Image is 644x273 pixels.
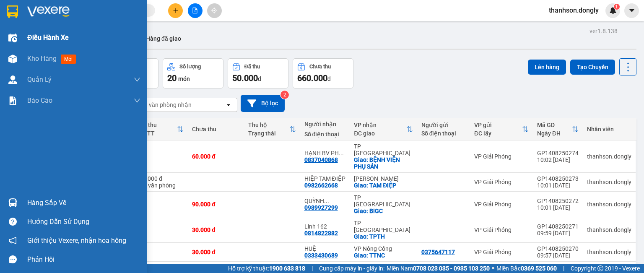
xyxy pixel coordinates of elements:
[280,91,289,99] sup: 2
[537,245,579,252] div: GP1408250270
[354,252,413,259] div: Giao: TTNC
[75,43,125,52] span: GP1408250274
[304,223,346,230] div: Linh 162
[9,237,17,244] span: notification
[537,252,579,259] div: 09:57 [DATE]
[354,175,413,182] div: [PERSON_NAME]
[537,175,579,182] div: GP1408250273
[614,4,620,10] sup: 1
[587,201,631,208] div: thanhson.dongly
[421,249,455,255] div: 0375647117
[27,197,140,209] div: Hàng sắp về
[168,3,183,18] button: plus
[188,3,203,18] button: file-add
[178,75,190,82] span: món
[192,201,240,208] div: 90.000 đ
[228,58,288,88] button: Đã thu50.000đ
[597,265,603,271] span: copyright
[304,230,338,237] div: 0814822882
[135,118,188,140] th: Toggle SortBy
[587,153,631,160] div: thanhson.dongly
[474,201,529,208] div: VP Giải Phóng
[542,5,605,16] span: thanhson.dongly
[9,218,17,226] span: question-circle
[304,121,346,127] div: Người nhận
[587,226,631,233] div: thanhson.dongly
[570,60,615,75] button: Tạo Chuyến
[354,233,413,240] div: Giao: TPTH
[8,198,17,207] img: warehouse-icon
[192,249,240,255] div: 30.000 đ
[339,150,344,156] span: ...
[211,8,217,13] span: aim
[244,118,300,140] th: Toggle SortBy
[492,267,494,270] span: ⚪️
[27,253,140,266] div: Phản hồi
[297,73,327,83] span: 660.000
[241,95,285,112] button: Bộ lọc
[139,122,177,128] div: Đã thu
[304,150,346,156] div: HẠNH BV PHỤ SẢN 0963646893
[537,204,579,211] div: 10:01 [DATE]
[304,131,346,138] div: Số điện thoại
[474,249,529,255] div: VP Giải Phóng
[615,4,618,10] span: 1
[8,55,17,63] img: warehouse-icon
[324,198,329,204] span: ...
[8,75,17,84] img: warehouse-icon
[8,96,17,105] img: solution-icon
[25,36,70,54] span: SĐT XE 0867 585 938
[354,245,413,252] div: VP Nông Cống
[589,26,618,36] div: ver 1.8.138
[304,204,338,211] div: 0989927299
[228,264,305,273] span: Hỗ trợ kỹ thuật:
[21,7,73,34] strong: CHUYỂN PHÁT NHANH ĐÔNG LÝ
[139,175,184,182] div: 50.000 đ
[8,34,17,42] img: warehouse-icon
[537,223,579,230] div: GP1408250271
[248,122,289,128] div: Thu hộ
[421,130,466,137] div: Số điện thoại
[628,7,636,14] span: caret-down
[304,156,338,163] div: 0837040868
[304,252,338,259] div: 0333430689
[309,64,331,70] div: Chưa thu
[528,60,566,75] button: Lên hàng
[521,265,557,272] strong: 0369 525 060
[304,175,346,182] div: HIỆP TAM ĐIỆP
[474,179,529,185] div: VP Giải Phóng
[24,55,70,73] strong: PHIẾU BIÊN NHẬN
[192,8,198,13] span: file-add
[413,265,490,272] strong: 0708 023 035 - 0935 103 250
[587,126,631,133] div: Nhân viên
[27,235,126,246] span: Giới thiệu Vexere, nhận hoa hồng
[354,208,413,214] div: Giao: BIGC
[563,264,564,273] span: |
[537,150,579,156] div: GP1408250274
[537,122,572,128] div: Mã GD
[533,118,583,140] th: Toggle SortBy
[27,74,52,85] span: Quản Lý
[134,101,192,109] div: Chọn văn phòng nhận
[609,7,617,14] img: icon-new-feature
[4,29,18,58] img: logo
[27,32,69,43] span: Điều hành xe
[173,8,179,13] span: plus
[304,198,346,204] div: QUỲNH DƯƠNG
[27,95,52,106] span: Báo cáo
[244,64,260,70] div: Đã thu
[139,130,177,137] div: HTTT
[474,226,529,233] div: VP Giải Phóng
[134,97,140,104] span: down
[61,55,76,64] span: mới
[537,182,579,189] div: 10:01 [DATE]
[537,156,579,163] div: 10:02 [DATE]
[139,29,188,49] button: Hàng đã giao
[354,220,413,233] div: TP [GEOGRAPHIC_DATA]
[387,264,490,273] span: Miền Nam
[624,3,639,18] button: caret-down
[354,194,413,208] div: TP [GEOGRAPHIC_DATA]
[7,5,18,18] img: logo-vxr
[587,179,631,185] div: thanhson.dongly
[496,264,557,273] span: Miền Bắc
